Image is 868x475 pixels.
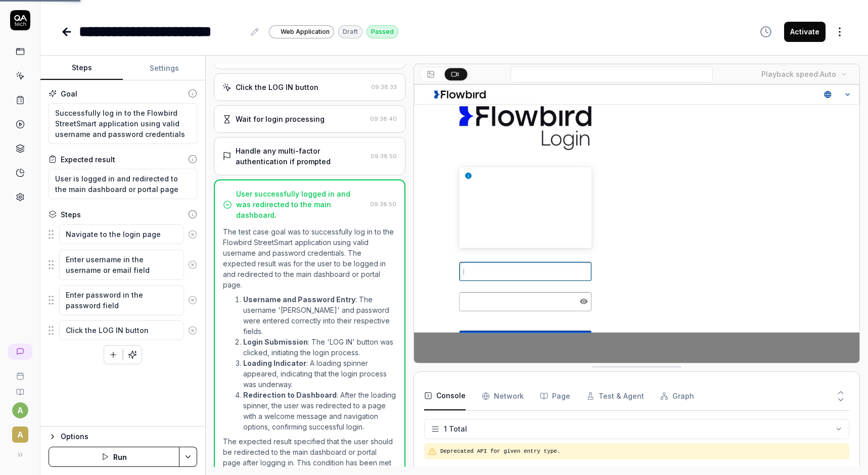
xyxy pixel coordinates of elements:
[49,249,197,280] div: Suggestions
[482,382,524,410] button: Network
[754,22,778,42] button: View version history
[223,226,396,290] p: The test case goal was to successfully log in to the Flowbird StreetSmart application using valid...
[184,224,201,245] button: Remove step
[12,426,28,443] span: A
[761,69,836,79] div: Playback speed:
[243,391,337,399] strong: Redirection to Dashboard
[540,382,570,410] button: Page
[4,380,36,396] a: Documentation
[61,88,77,99] div: Goal
[243,359,306,367] strong: Loading Indicator
[236,188,366,220] div: User successfully logged in and was redirected to the main dashboard.
[4,364,36,380] a: Book a call with us
[269,25,334,38] a: Web Application
[371,153,397,160] time: 09:38:50
[281,27,330,36] span: Web Application
[49,320,197,341] div: Suggestions
[40,56,123,80] button: Steps
[49,284,197,316] div: Suggestions
[236,114,325,124] div: Wait for login processing
[243,358,396,390] li: : A loading spinner appeared, indicating that the login process was underway.
[784,22,826,42] button: Activate
[586,382,644,410] button: Test & Agent
[49,447,179,467] button: Run
[49,431,197,443] button: Options
[236,82,318,92] div: Click the LOG IN button
[184,320,201,341] button: Remove step
[236,146,366,167] div: Handle any multi-factor authentication if prompted
[123,56,205,80] button: Settings
[371,83,397,90] time: 09:38:33
[4,418,36,445] button: A
[338,25,362,38] div: Draft
[49,224,197,245] div: Suggestions
[243,390,396,432] li: : After the loading spinner, the user was redirected to a page with a welcome message and navigat...
[12,402,28,418] button: a
[184,290,201,310] button: Remove step
[370,201,396,208] time: 09:38:50
[367,25,398,38] div: Passed
[61,431,197,443] div: Options
[61,209,81,220] div: Steps
[660,382,694,410] button: Graph
[61,154,115,165] div: Expected result
[243,338,308,346] strong: Login Submission
[370,115,397,122] time: 09:38:40
[440,447,845,456] pre: Deprecated API for given entry type.
[243,294,396,337] li: : The username '[PERSON_NAME]' and password were entered correctly into their respective fields.
[424,382,466,410] button: Console
[243,337,396,358] li: : The 'LOG IN' button was clicked, initiating the login process.
[243,295,355,304] strong: Username and Password Entry
[184,255,201,275] button: Remove step
[8,344,32,360] a: New conversation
